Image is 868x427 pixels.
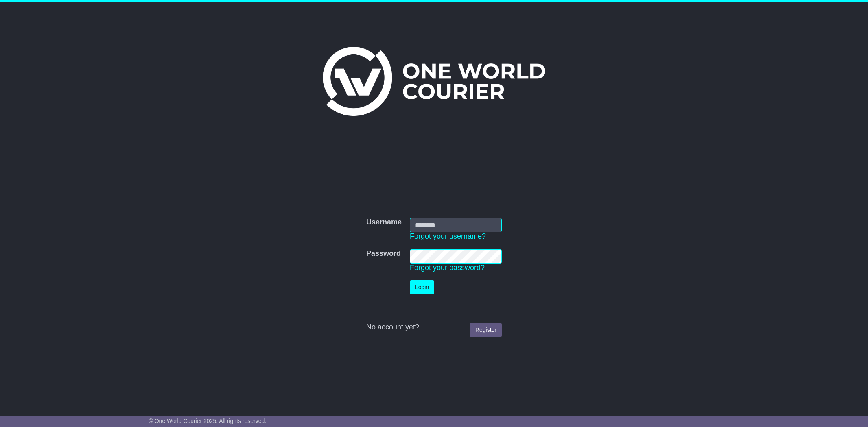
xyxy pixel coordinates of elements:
[366,249,401,258] label: Password
[149,418,267,424] span: © One World Courier 2025. All rights reserved.
[470,323,502,337] a: Register
[323,47,545,116] img: One World
[366,218,402,227] label: Username
[410,280,434,294] button: Login
[410,232,486,240] a: Forgot your username?
[410,264,485,272] a: Forgot your password?
[366,323,502,332] div: No account yet?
